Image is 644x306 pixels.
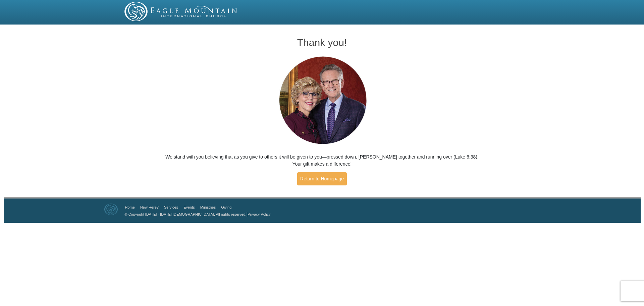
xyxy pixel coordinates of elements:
a: Ministries [200,205,216,209]
a: Home [125,205,135,209]
a: Return to Homepage [297,172,347,185]
a: Services [164,205,178,209]
img: Eagle Mountain International Church [104,204,118,215]
h1: Thank you! [165,37,480,48]
a: Events [183,205,195,209]
a: Privacy Policy [248,212,270,216]
img: Pastors George and Terri Pearsons [273,54,372,147]
p: We stand with you believing that as you give to others it will be given to you—pressed down, [PER... [165,154,480,168]
img: EMIC [124,2,238,21]
p: | [122,211,271,218]
a: © Copyright [DATE] - [DATE] [DEMOGRAPHIC_DATA]. All rights reserved. [125,212,247,216]
a: New Here? [140,205,159,209]
a: Giving [221,205,231,209]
